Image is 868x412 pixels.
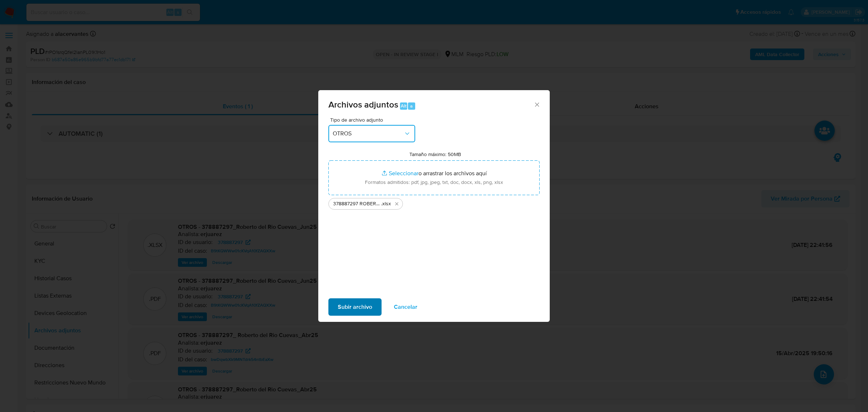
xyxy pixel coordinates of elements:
span: .xlsx [381,200,391,207]
button: OTROS [328,125,415,142]
button: Cerrar [533,101,540,108]
ul: Archivos seleccionados [328,195,540,210]
span: Archivos adjuntos [328,98,398,111]
span: Alt [401,102,407,109]
button: Subir archivo [328,298,382,316]
label: Tamaño máximo: 50MB [409,151,461,157]
span: 378887297 ROBERTO DEL RIO CUEVAS_AGO2025 [333,200,381,207]
span: Tipo de archivo adjunto [330,117,417,122]
button: Eliminar 378887297 ROBERTO DEL RIO CUEVAS_AGO2025.xlsx [392,199,401,208]
span: a [410,102,413,109]
span: OTROS [333,130,404,137]
span: Cancelar [394,299,417,315]
button: Cancelar [384,298,427,316]
span: Subir archivo [338,299,372,315]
